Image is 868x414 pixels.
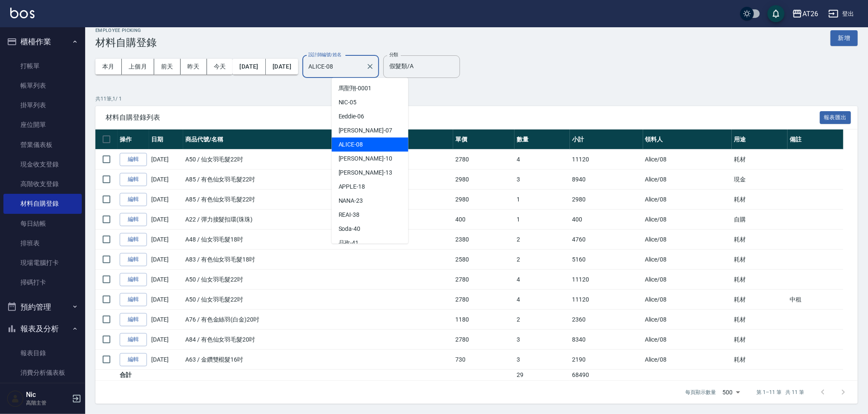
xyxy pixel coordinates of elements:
[183,129,453,149] th: 商品代號/名稱
[120,173,147,186] a: 編輯
[149,230,183,250] td: [DATE]
[183,350,453,370] td: A63 / 金鑽雙棍髮16吋
[3,363,82,382] a: 消費分析儀表板
[10,8,34,18] img: Logo
[149,129,183,149] th: 日期
[570,370,643,381] td: 68490
[643,149,732,170] td: Alice /08
[95,37,157,49] h3: 材料自購登錄
[26,391,69,399] h5: Nic
[3,273,82,292] a: 掃碼打卡
[643,310,732,330] td: Alice /08
[3,296,82,318] button: 預約管理
[831,34,858,42] a: 新增
[106,113,820,122] span: 材料自購登錄列表
[389,52,398,58] label: 分類
[3,95,82,115] a: 掛單列表
[643,330,732,350] td: Alice /08
[453,210,514,230] td: 400
[3,253,82,273] a: 現場電腦打卡
[643,230,732,250] td: Alice /08
[453,170,514,190] td: 2980
[149,270,183,290] td: [DATE]
[339,126,392,135] span: [PERSON_NAME] -07
[266,59,298,75] button: [DATE]
[3,194,82,213] a: 材料自購登錄
[183,190,453,210] td: A85 / 有色仙女羽毛髮22吋
[3,214,82,233] a: 每日結帳
[643,190,732,210] td: Alice /08
[3,343,82,363] a: 報表目錄
[732,250,788,270] td: 耗材
[685,388,716,396] p: 每頁顯示數量
[767,5,785,22] button: save
[719,381,743,404] div: 500
[732,190,788,210] td: 耗材
[732,270,788,290] td: 耗材
[570,190,643,210] td: 2980
[514,330,570,350] td: 3
[3,155,82,174] a: 現金收支登錄
[453,330,514,350] td: 2780
[514,190,570,210] td: 1
[514,230,570,250] td: 2
[732,230,788,250] td: 耗材
[120,153,147,166] a: 編輯
[643,270,732,290] td: Alice /08
[514,370,570,381] td: 29
[149,210,183,230] td: [DATE]
[183,170,453,190] td: A85 / 有色仙女羽毛髮22吋
[570,350,643,370] td: 2190
[95,28,157,33] h2: Employee Picking
[183,230,453,250] td: A48 / 仙女羽毛髮18吋
[149,290,183,310] td: [DATE]
[149,170,183,190] td: [DATE]
[120,253,147,266] a: 編輯
[570,129,643,149] th: 小計
[453,270,514,290] td: 2780
[3,31,82,53] button: 櫃檯作業
[453,149,514,170] td: 2780
[514,350,570,370] td: 3
[643,250,732,270] td: Alice /08
[120,333,147,346] a: 編輯
[570,310,643,330] td: 2360
[570,149,643,170] td: 11120
[308,52,342,58] label: 設計師編號/姓名
[788,290,843,310] td: 中租
[118,129,149,149] th: 操作
[570,170,643,190] td: 8940
[732,129,788,149] th: 用途
[120,193,147,206] a: 編輯
[514,290,570,310] td: 4
[831,30,858,46] button: 新增
[453,310,514,330] td: 1180
[181,59,207,75] button: 昨天
[149,190,183,210] td: [DATE]
[788,129,843,149] th: 備註
[154,59,181,75] button: 前天
[732,149,788,170] td: 耗材
[183,270,453,290] td: A50 / 仙女羽毛髮22吋
[643,129,732,149] th: 領料人
[514,210,570,230] td: 1
[26,399,69,407] p: 高階主管
[514,310,570,330] td: 2
[3,174,82,194] a: 高階收支登錄
[732,210,788,230] td: 自購
[825,6,858,22] button: 登出
[207,59,233,75] button: 今天
[514,170,570,190] td: 3
[570,290,643,310] td: 11120
[732,330,788,350] td: 耗材
[570,270,643,290] td: 11120
[570,210,643,230] td: 400
[183,330,453,350] td: A84 / 有色仙女羽毛髮20吋
[120,313,147,326] a: 編輯
[183,210,453,230] td: A22 / 彈力接髮扣環(珠珠)
[183,290,453,310] td: A50 / 仙女羽毛髮22吋
[364,60,376,72] button: Clear
[643,350,732,370] td: Alice /08
[514,149,570,170] td: 4
[3,382,82,402] a: 店家區間累計表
